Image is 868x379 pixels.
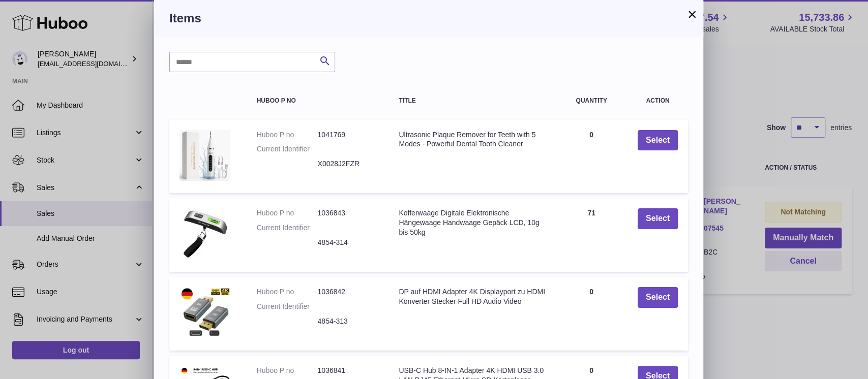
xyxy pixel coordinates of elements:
dt: Current Identifier [257,302,318,311]
h3: Items [169,10,688,26]
td: 71 [555,198,627,272]
img: DP auf HDMI Adapter 4K Displayport zu HDMI Konverter Stecker Full HD Audio Video [179,287,230,338]
dd: 4854-313 [317,317,378,326]
dd: 4854-314 [317,238,378,247]
dd: 1036843 [317,208,378,218]
dt: Current Identifier [257,144,318,154]
button: × [686,8,698,20]
td: 0 [555,277,627,351]
dt: Huboo P no [257,130,318,140]
dt: Huboo P no [257,208,318,218]
button: Select [638,287,678,308]
div: Kofferwaage Digitale Elektronische Hängewaage Handwaage Gepäck LCD, 10g bis 50kg [399,208,545,237]
dd: 1036841 [317,366,378,375]
dt: Huboo P no [257,287,318,297]
button: Select [638,208,678,229]
dt: Current Identifier [257,223,318,233]
button: Select [638,130,678,151]
dd: X0028J2FZR [317,159,378,169]
img: Kofferwaage Digitale Elektronische Hängewaage Handwaage Gepäck LCD, 10g bis 50kg [179,208,230,259]
th: Action [627,87,688,114]
th: Title [388,87,555,114]
img: Ultrasonic Plaque Remover for Teeth with 5 Modes - Powerful Dental Tooth Cleaner [179,130,230,181]
dd: 1041769 [317,130,378,140]
dd: 1036842 [317,287,378,297]
div: Ultrasonic Plaque Remover for Teeth with 5 Modes - Powerful Dental Tooth Cleaner [399,130,545,149]
th: Huboo P no [247,87,389,114]
dt: Huboo P no [257,366,318,375]
div: DP auf HDMI Adapter 4K Displayport zu HDMI Konverter Stecker Full HD Audio Video [399,287,545,306]
th: Quantity [555,87,627,114]
td: 0 [555,120,627,194]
